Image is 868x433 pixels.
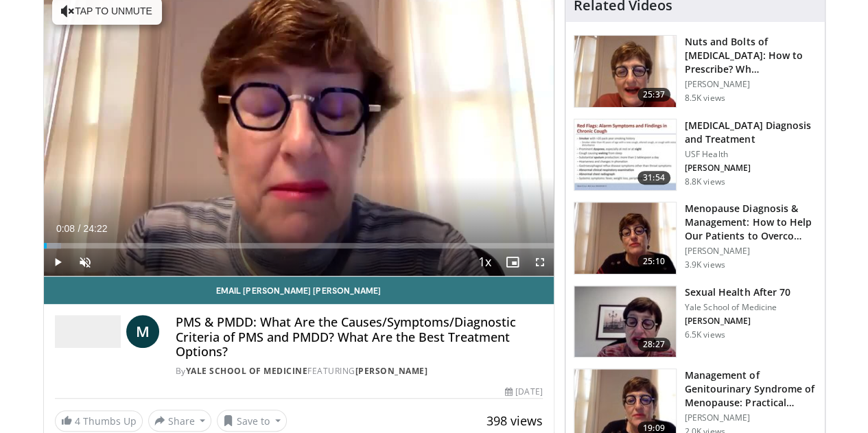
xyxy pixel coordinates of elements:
[685,368,817,410] h3: Management of Genitourinary Syndrome of Menopause: Practical Treatme…
[637,338,670,351] span: 28:27
[55,315,121,348] img: Yale School of Medicine
[471,248,499,276] button: Playback Rate
[176,365,543,377] div: By FEATURING
[685,149,817,160] p: USF Health
[71,248,99,276] button: Unmute
[55,410,143,432] a: 4 Thumbs Up
[685,412,817,423] p: [PERSON_NAME]
[126,315,159,348] a: M
[685,246,817,257] p: [PERSON_NAME]
[685,79,817,90] p: [PERSON_NAME]
[56,223,75,234] span: 0:08
[574,35,817,108] a: 25:37 Nuts and Bolts of [MEDICAL_DATA]: How to Prescribe? Wh… [PERSON_NAME] 8.5K views
[574,36,676,107] img: cb5405ec-6982-4b29-8b72-c8ebfd494d45.150x105_q85_crop-smart_upscale.jpg
[574,286,676,358] img: 32beb160-6082-4e29-808b-12f68559cac1.150x105_q85_crop-smart_upscale.jpg
[186,365,308,377] a: Yale School of Medicine
[574,119,817,191] a: 31:54 [MEDICAL_DATA] Diagnosis and Treatment USF Health [PERSON_NAME] 8.8K views
[637,171,670,185] span: 31:54
[574,119,676,191] img: 912d4c0c-18df-4adc-aa60-24f51820003e.150x105_q85_crop-smart_upscale.jpg
[685,302,790,313] p: Yale School of Medicine
[685,259,725,270] p: 3.9K views
[355,365,428,377] a: [PERSON_NAME]
[44,277,554,304] a: Email [PERSON_NAME] [PERSON_NAME]
[574,285,817,358] a: 28:27 Sexual Health After 70 Yale School of Medicine [PERSON_NAME] 6.5K views
[685,202,817,243] h3: Menopause Diagnosis & Management: How to Help Our Patients to Overco…
[78,223,81,234] span: /
[486,412,543,429] span: 398 views
[685,316,790,327] p: [PERSON_NAME]
[685,119,817,146] h3: [MEDICAL_DATA] Diagnosis and Treatment
[637,88,670,102] span: 25:37
[685,329,725,340] p: 6.5K views
[574,202,676,274] img: 856a70d0-3f94-4849-adb1-9c58a0e34922.150x105_q85_crop-smart_upscale.jpg
[83,223,107,234] span: 24:22
[526,248,554,276] button: Fullscreen
[75,414,80,428] span: 4
[217,410,287,432] button: Save to
[176,315,543,360] h4: PMS & PMDD: What Are the Causes/Symptoms/Diagnostic Criteria of PMS and PMDD? What Are the Best T...
[505,386,542,398] div: [DATE]
[685,163,817,174] p: [PERSON_NAME]
[637,255,670,268] span: 25:10
[685,93,725,104] p: 8.5K views
[685,285,790,299] h3: Sexual Health After 70
[685,176,725,187] p: 8.8K views
[685,35,817,76] h3: Nuts and Bolts of [MEDICAL_DATA]: How to Prescribe? Wh…
[44,248,71,276] button: Play
[499,248,526,276] button: Enable picture-in-picture mode
[44,243,554,248] div: Progress Bar
[574,202,817,274] a: 25:10 Menopause Diagnosis & Management: How to Help Our Patients to Overco… [PERSON_NAME] 3.9K views
[148,410,212,432] button: Share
